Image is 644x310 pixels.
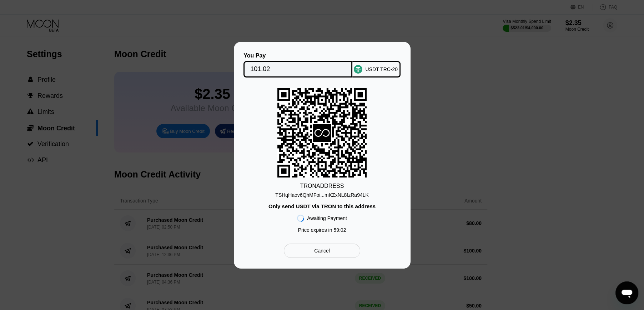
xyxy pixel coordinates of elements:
[333,227,346,233] span: 59 : 02
[307,215,347,221] div: Awaiting Payment
[615,281,638,304] iframe: Mesajlaşma penceresini başlatma düğmesi
[275,189,368,198] div: TSHqHaov6QhMFoi...mKZxNL8fzRa94LK
[365,66,398,72] div: USDT TRC-20
[314,247,330,254] div: Cancel
[275,192,368,198] div: TSHqHaov6QhMFoi...mKZxNL8fzRa94LK
[268,203,376,209] div: Only send USDT via TRON to this address
[300,183,344,189] div: TRON ADDRESS
[298,227,346,233] div: Price expires in
[245,52,400,77] div: You PayUSDT TRC-20
[284,244,360,258] div: Cancel
[243,52,352,59] div: You Pay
